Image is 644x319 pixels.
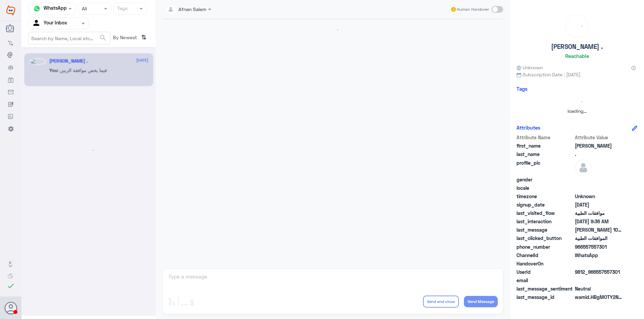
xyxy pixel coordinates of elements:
[517,260,574,267] span: HandoverOn
[99,34,107,42] span: search
[517,226,574,233] span: last_message
[517,176,574,183] span: gender
[517,142,574,149] span: first_name
[517,134,574,141] span: Attribute Name
[575,285,624,292] span: 0
[32,18,42,28] img: yourInbox.svg
[32,4,42,14] img: whatsapp.png
[517,86,528,92] h6: Tags
[575,235,624,242] span: الموافقات الطبية
[517,64,543,71] span: Unknown
[141,32,147,43] i: ⇅
[517,277,574,284] span: email
[567,16,587,36] div: loading...
[575,184,624,191] span: null
[517,184,574,191] span: locale
[517,243,574,250] span: phone_number
[517,218,574,225] span: last_interaction
[6,5,15,16] img: Widebot Logo
[575,193,624,200] span: Unknown
[575,252,624,259] span: 2
[517,71,637,78] span: Subscription Date : [DATE]
[517,210,574,217] span: last_visited_flow
[575,277,624,284] span: null
[575,226,624,233] span: ثنيان العتيبي 1088628878 0557557301 المطلوب : اشعة رنين مغناطيسي
[551,43,603,51] h5: [PERSON_NAME] .
[517,125,540,131] h6: Attributes
[464,296,498,307] button: Send Message
[457,6,489,12] span: Human Handover
[517,159,574,175] span: profile_pic
[4,302,17,314] button: Avatar
[517,285,574,292] span: last_message_sentiment
[517,151,574,158] span: last_name
[575,218,624,225] span: 2025-07-20T06:36:15.936Z
[517,235,574,242] span: last_clicked_button
[565,53,589,59] h6: Reachable
[423,296,459,308] button: Send and close
[99,32,107,44] button: search
[518,96,636,107] div: loading...
[575,201,624,208] span: 2025-05-03T12:09:53.902Z
[116,5,128,13] div: Tags
[164,24,501,36] div: loading...
[517,294,574,301] span: last_message_id
[110,32,139,45] span: By Newest
[517,252,574,259] span: ChannelId
[575,176,624,183] span: null
[575,260,624,267] span: null
[29,32,110,44] input: Search by Name, Local etc…
[575,294,624,301] span: wamid.HBgMOTY2NTU3NTU3MzAxFQIAEhgUM0FFQzI0QjQxOEMzRUE2RThDM0UA
[7,282,15,290] i: check
[517,193,574,200] span: timezone
[575,210,624,217] span: موافقات الطبية
[568,108,587,114] span: loading...
[517,201,574,208] span: signup_date
[575,151,624,158] span: .
[575,142,624,149] span: ثنيان
[83,144,95,156] div: loading...
[517,268,574,275] span: UserId
[575,134,624,141] span: Attribute Value
[575,268,624,275] span: 9812_966557557301
[575,159,592,176] img: defaultAdmin.png
[575,243,624,250] span: 966557557301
